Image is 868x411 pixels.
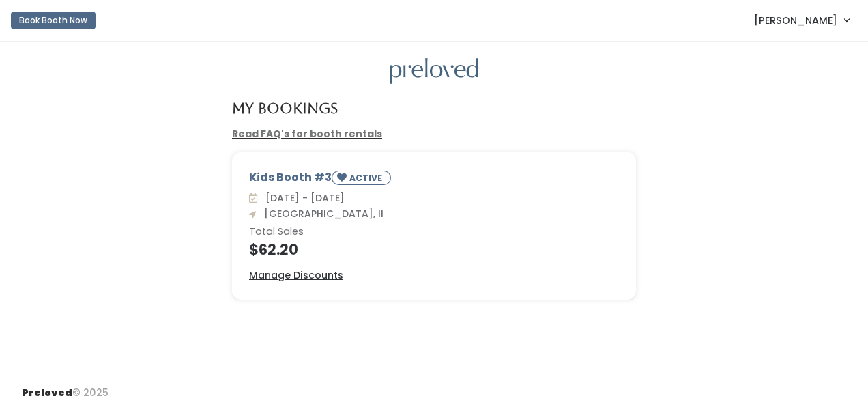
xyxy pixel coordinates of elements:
[249,242,619,257] h4: $62.20
[22,375,108,400] div: © 2025
[349,172,385,184] small: ACTIVE
[740,5,863,35] a: [PERSON_NAME]
[232,100,338,116] h4: My Bookings
[232,127,382,141] a: Read FAQ's for booth rentals
[249,268,343,282] u: Manage Discounts
[390,58,478,85] img: preloved logo
[249,268,343,283] a: Manage Discounts
[259,207,384,221] span: [GEOGRAPHIC_DATA], Il
[754,13,837,28] span: [PERSON_NAME]
[260,191,345,205] span: [DATE] - [DATE]
[22,386,72,399] span: Preloved
[249,169,619,190] div: Kids Booth #3
[11,12,96,29] button: Book Booth Now
[11,5,96,36] a: Book Booth Now
[249,227,619,238] h6: Total Sales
